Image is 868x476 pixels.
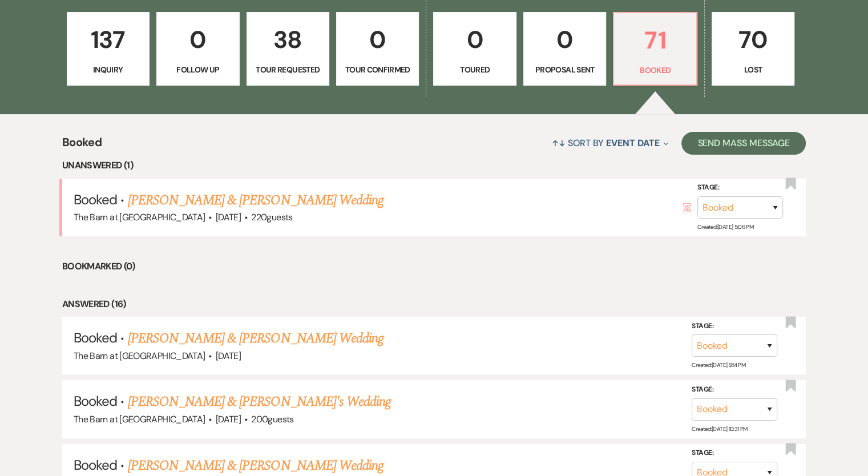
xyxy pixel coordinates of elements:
button: Sort By Event Date [547,128,673,158]
button: Send Mass Message [681,132,806,155]
a: [PERSON_NAME] & [PERSON_NAME] Wedding [128,328,383,349]
a: [PERSON_NAME] & [PERSON_NAME] Wedding [128,190,383,211]
p: 0 [344,21,411,59]
li: Answered (16) [62,297,806,312]
p: 0 [441,21,508,59]
p: 70 [719,21,787,59]
li: Unanswered (1) [62,158,806,173]
p: 71 [621,21,689,59]
p: 137 [74,21,142,59]
label: Stage: [692,447,777,459]
span: Booked [74,191,117,208]
span: The Barn at [GEOGRAPHIC_DATA] [74,413,205,425]
p: 0 [164,21,232,59]
span: 200 guests [251,413,293,425]
a: 38Tour Requested [247,12,329,86]
a: 0Follow Up [156,12,239,86]
span: Created: [DATE] 10:31 PM [692,425,747,432]
span: Created: [DATE] 9:14 PM [692,361,745,369]
a: 70Lost [712,12,794,86]
a: 0Tour Confirmed [336,12,419,86]
p: 38 [254,21,322,59]
span: [DATE] [216,350,241,362]
span: [DATE] [216,413,241,425]
a: [PERSON_NAME] & [PERSON_NAME] Wedding [128,455,383,476]
li: Bookmarked (0) [62,259,806,274]
span: Booked [74,329,117,346]
label: Stage: [692,320,777,333]
p: Booked [621,64,689,76]
p: Inquiry [74,63,142,76]
label: Stage: [697,181,783,194]
a: 0Proposal Sent [523,12,606,86]
p: 0 [531,21,599,59]
span: Event Date [606,137,659,149]
span: ↑↓ [552,137,566,149]
span: The Barn at [GEOGRAPHIC_DATA] [74,211,205,223]
span: Booked [62,134,102,158]
a: 137Inquiry [67,12,150,86]
span: The Barn at [GEOGRAPHIC_DATA] [74,350,205,362]
span: Created: [DATE] 5:06 PM [697,223,753,231]
p: Toured [441,63,508,76]
p: Follow Up [164,63,232,76]
p: Tour Confirmed [344,63,411,76]
a: 71Booked [613,12,697,86]
a: 0Toured [433,12,516,86]
span: Booked [74,392,117,410]
p: Tour Requested [254,63,322,76]
p: Proposal Sent [531,63,599,76]
span: [DATE] [216,211,241,223]
label: Stage: [692,384,777,396]
span: 220 guests [251,211,292,223]
a: [PERSON_NAME] & [PERSON_NAME]'s Wedding [128,392,391,412]
span: Booked [74,456,117,474]
p: Lost [719,63,787,76]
